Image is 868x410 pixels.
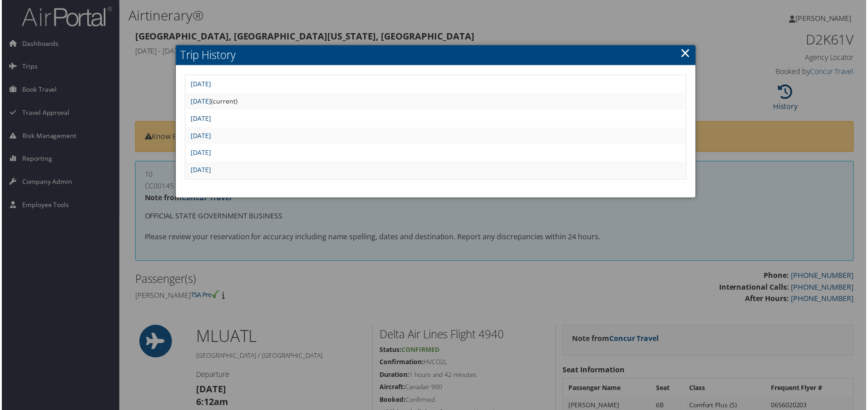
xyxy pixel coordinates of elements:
[190,166,210,175] a: [DATE]
[190,149,210,158] a: [DATE]
[190,97,210,106] a: [DATE]
[681,44,692,62] a: ×
[190,80,210,89] a: [DATE]
[175,45,697,65] h2: Trip History
[190,132,210,140] a: [DATE]
[190,114,210,123] a: [DATE]
[185,94,686,110] td: (current)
